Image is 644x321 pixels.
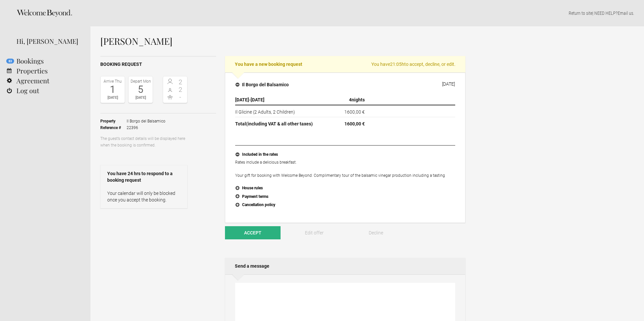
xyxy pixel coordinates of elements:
[235,105,323,117] td: Il Glicine (2 Adults, 2 Children)
[6,59,14,64] flynt-notification-badge: 83
[235,95,323,105] th: -
[230,78,460,92] button: Il Borgo del Balsamico [DATE]
[100,118,127,124] strong: Property
[175,94,186,100] span: -
[225,258,465,274] h2: Send a message
[127,118,165,124] span: Il Borgo del Balsamico
[102,78,123,85] div: Arrive Thu
[100,135,187,148] p: The guest’s contact details will be displayed here when the booking is confirmed.
[175,86,186,93] span: 2
[287,226,342,239] a: Edit offer
[102,94,123,101] div: [DATE]
[618,11,633,16] a: Email us
[246,121,313,126] span: (including VAT & all other taxes)
[235,117,323,129] th: Total
[251,97,264,102] span: [DATE]
[102,85,123,94] div: 1
[235,184,455,193] button: House rules
[344,109,365,115] flynt-currency: 1600,00 €
[235,201,455,209] button: Cancellation policy
[244,230,261,235] span: Accept
[225,226,281,239] button: Accept
[235,81,289,88] h4: Il Borgo del Balsamico
[175,79,186,85] span: 2
[127,124,165,131] span: 22396
[130,78,151,85] div: Depart Mon
[569,11,592,16] a: Return to site
[349,97,352,102] span: 4
[371,61,456,67] span: You have to accept, decline, or edit.
[100,36,465,46] h1: [PERSON_NAME]
[235,97,249,102] span: [DATE]
[235,193,455,201] button: Payment terms
[323,95,367,105] th: nights
[235,159,455,179] p: Rates include a delicious breakfast. Your gift for booking with Welcome Beyond: Complimentary tou...
[107,170,181,183] strong: You have 24 hrs to respond to a booking request
[348,226,404,239] button: Decline
[130,94,151,101] div: [DATE]
[100,124,127,131] strong: Reference #
[390,62,404,67] flynt-countdown: 21:05h
[16,36,81,46] div: Hi, [PERSON_NAME]
[235,150,455,159] button: Included in the rates
[100,10,634,16] p: | NEED HELP? .
[442,81,455,87] div: [DATE]
[225,56,465,72] h2: You have a new booking request
[107,190,181,203] p: Your calendar will only be blocked once you accept the booking.
[369,230,383,235] span: Decline
[100,61,216,68] h2: Booking request
[130,85,151,94] div: 5
[344,121,365,126] flynt-currency: 1600,00 €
